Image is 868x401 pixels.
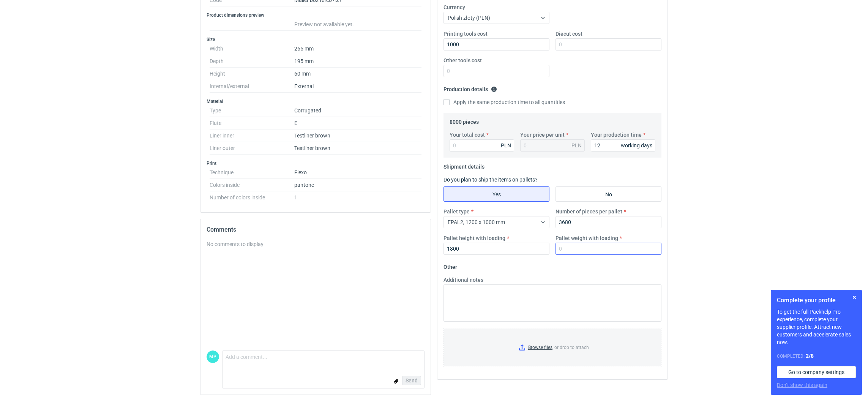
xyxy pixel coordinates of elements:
[443,177,538,183] label: Do you plan to ship the items on pallets?
[443,161,485,170] legend: Shipment details
[501,142,511,149] div: PLN
[443,83,497,92] legend: Production details
[210,43,294,55] dt: Width
[621,142,652,149] div: working days
[210,104,294,117] dt: Type
[591,131,642,139] label: Your production time
[294,191,421,200] dd: 1
[591,139,655,152] input: 0
[210,55,294,68] dt: Depth
[207,98,425,104] h3: Material
[556,208,622,215] label: Number of pieces per pallet
[450,139,514,152] input: 0
[294,179,421,191] dd: pantone
[210,80,294,93] dt: Internal/external
[443,30,488,38] label: Printing tools cost
[444,328,661,367] label: or drop to attach
[294,117,421,129] dd: E
[443,276,483,284] label: Additional notes
[777,366,856,378] a: Go to company settings
[207,350,219,363] figcaption: MP
[294,55,421,68] dd: 195 mm
[207,36,425,43] h3: Size
[777,308,856,346] p: To get the full Packhelp Pro experience, complete your supplier profile. Attract new customers an...
[443,65,549,77] input: 0
[294,68,421,80] dd: 60 mm
[443,3,465,11] label: Currency
[450,116,479,125] legend: 8000 pieces
[294,104,421,117] dd: Corrugated
[210,179,294,191] dt: Colors inside
[402,376,421,385] button: Send
[443,208,470,215] label: Pallet type
[207,240,425,248] div: No comments to display
[210,191,294,200] dt: Number of colors inside
[210,166,294,179] dt: Technique
[443,234,505,242] label: Pallet height with loading
[443,98,565,106] label: Apply the same production time to all quantities
[777,352,856,360] div: Completed:
[556,186,661,202] label: No
[777,296,856,305] h1: Complete your profile
[210,117,294,129] dt: Flute
[443,243,549,255] input: 0
[450,131,485,139] label: Your total cost
[443,186,549,202] label: Yes
[520,131,565,139] label: Your price per unit
[556,243,661,255] input: 0
[556,38,661,51] input: 0
[294,129,421,142] dd: Testliner brown
[210,68,294,80] dt: Height
[443,57,482,64] label: Other tools cost
[448,15,490,21] span: Polish złoty (PLN)
[443,261,457,270] legend: Other
[448,219,505,225] span: EPAL2, 1200 x 1000 mm
[556,216,661,228] input: 0
[207,350,219,363] div: Martyna Paroń
[294,166,421,179] dd: Flexo
[294,43,421,55] dd: 265 mm
[294,80,421,93] dd: External
[406,378,418,383] span: Send
[207,225,425,234] h2: Comments
[294,21,354,27] span: Preview not available yet.
[443,38,549,51] input: 0
[806,353,814,359] strong: 2 / 8
[556,30,582,38] label: Diecut cost
[207,12,425,18] h3: Product dimensions preview
[850,293,859,302] button: Skip for now
[571,142,582,149] div: PLN
[210,129,294,142] dt: Liner inner
[556,234,618,242] label: Pallet weight with loading
[294,142,421,155] dd: Testliner brown
[777,381,827,389] button: Don’t show this again
[210,142,294,155] dt: Liner outer
[207,160,425,166] h3: Print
